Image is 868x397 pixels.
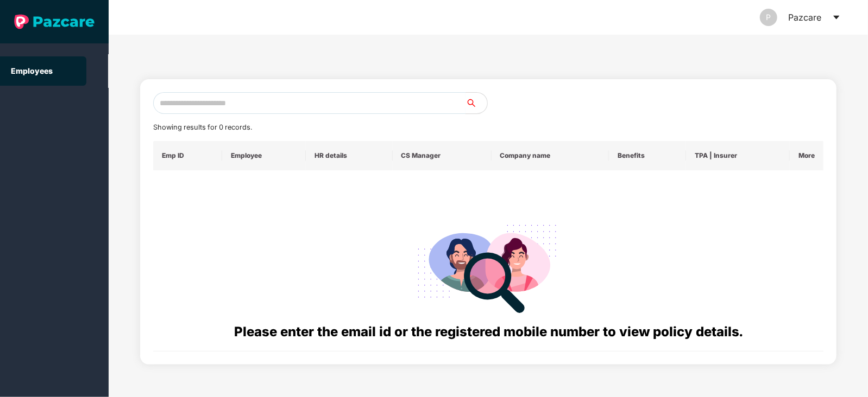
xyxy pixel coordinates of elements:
span: Please enter the email id or the registered mobile number to view policy details. [234,324,743,340]
th: Benefits [609,141,686,170]
span: caret-down [832,13,841,22]
th: CS Manager [393,141,492,170]
th: TPA | Insurer [686,141,790,170]
span: search [465,99,487,107]
a: Employees [11,66,53,75]
img: svg+xml;base64,PHN2ZyB4bWxucz0iaHR0cDovL3d3dy53My5vcmcvMjAwMC9zdmciIHdpZHRoPSIyODgiIGhlaWdodD0iMj... [410,212,567,322]
span: P [766,9,771,26]
th: HR details [306,141,393,170]
th: More [790,141,823,170]
span: Showing results for 0 records. [153,123,252,131]
th: Company name [492,141,609,170]
th: Emp ID [153,141,222,170]
button: search [465,92,488,114]
th: Employee [222,141,306,170]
